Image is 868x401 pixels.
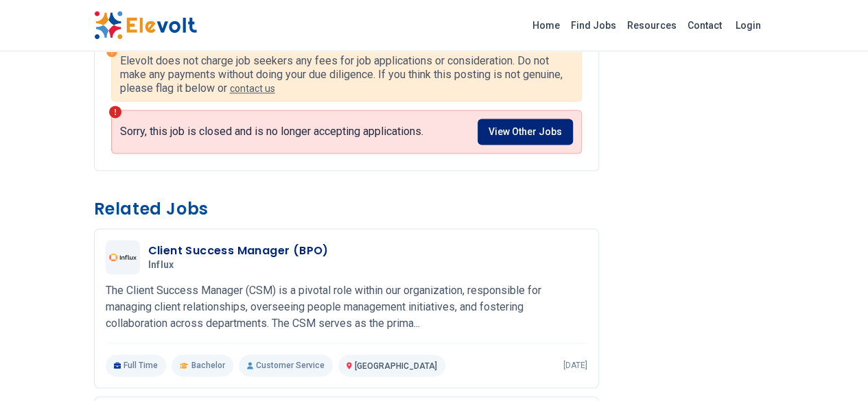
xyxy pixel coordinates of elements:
a: contact us [230,83,275,94]
a: InfluxClient Success Manager (BPO)InfluxThe Client Success Manager (CSM) is a pivotal role within... [106,240,587,376]
p: Full Time [106,354,167,376]
h3: Client Success Manager (BPO) [148,243,329,259]
h3: Related Jobs [94,198,599,220]
p: Customer Service [239,354,333,376]
span: Influx [148,259,174,271]
img: Influx [109,253,137,262]
a: View Other Jobs [478,119,573,145]
a: Contact [682,14,727,36]
iframe: Chat Widget [799,335,868,401]
a: Home [527,14,565,36]
span: Bachelor [191,360,225,371]
a: Resources [622,14,682,36]
a: Login [727,12,769,39]
p: [DATE] [563,360,587,371]
img: Elevolt [94,11,197,40]
span: [GEOGRAPHIC_DATA] [355,361,437,371]
p: The Client Success Manager (CSM) is a pivotal role within our organization, responsible for manag... [106,282,587,332]
p: Sorry, this job is closed and is no longer accepting applications. [120,125,423,138]
a: Find Jobs [565,14,622,36]
p: Elevolt does not charge job seekers any fees for job applications or consideration. Do not make a... [120,54,573,95]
